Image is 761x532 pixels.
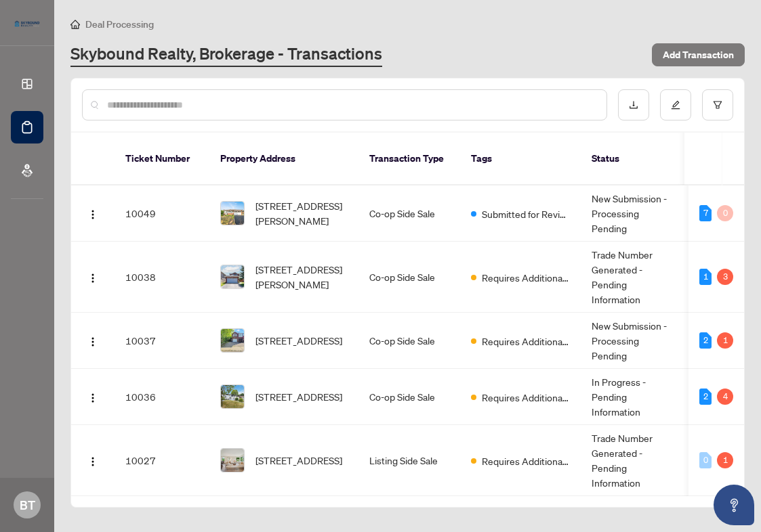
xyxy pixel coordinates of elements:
div: 0 [699,452,712,468]
td: New Submission - Processing Pending [581,185,682,242]
span: download [629,100,638,110]
div: 2 [699,332,712,349]
td: Listing Side Sale [358,425,460,496]
div: 1 [717,452,733,468]
span: Requires Additional Docs [482,334,570,349]
div: 2 [699,389,712,405]
div: 4 [717,389,733,405]
div: 0 [717,205,733,221]
span: Requires Additional Docs [482,270,570,285]
td: 10027 [115,425,209,496]
span: [STREET_ADDRESS] [255,389,342,404]
th: Property Address [209,133,358,185]
button: Logo [82,449,104,471]
button: Logo [82,202,104,224]
div: 1 [699,269,712,285]
img: thumbnail-img [221,385,244,408]
span: edit [671,100,680,110]
button: Logo [82,386,104,407]
td: Co-op Side Sale [358,185,460,242]
button: Logo [82,330,104,351]
img: thumbnail-img [221,202,244,225]
th: Status [581,133,682,185]
th: Tags [460,133,581,185]
img: thumbnail-img [221,265,244,288]
span: [STREET_ADDRESS] [255,453,342,468]
img: Logo [87,209,98,220]
th: Transaction Type [358,133,460,185]
img: logo [11,17,43,30]
div: 7 [699,205,712,221]
td: Trade Number Generated - Pending Information [581,425,682,496]
td: New Submission - Processing Pending [581,313,682,369]
img: Logo [87,273,98,284]
span: [STREET_ADDRESS] [255,333,342,348]
img: thumbnail-img [221,449,244,472]
button: download [618,89,649,120]
td: Trade Number Generated - Pending Information [581,242,682,313]
img: Logo [87,393,98,403]
span: Add Transaction [663,44,734,66]
img: Logo [87,456,98,467]
td: Co-op Side Sale [358,369,460,425]
td: 10037 [115,313,209,369]
span: [STREET_ADDRESS][PERSON_NAME] [255,262,348,292]
div: 3 [717,269,733,285]
button: Open asap [714,485,754,525]
span: BT [20,495,35,514]
img: Logo [87,336,98,347]
button: filter [702,89,733,120]
img: thumbnail-img [221,329,244,352]
span: filter [713,100,722,110]
td: 10038 [115,242,209,313]
span: Requires Additional Docs [482,453,570,468]
td: Co-op Side Sale [358,242,460,313]
div: 1 [717,332,733,349]
th: Ticket Number [115,133,209,185]
td: 10049 [115,185,209,242]
td: Co-op Side Sale [358,313,460,369]
td: In Progress - Pending Information [581,369,682,425]
button: edit [660,89,691,120]
button: Add Transaction [652,43,745,66]
span: Submitted for Review [482,206,570,221]
a: Skybound Realty, Brokerage - Transactions [70,43,382,67]
td: 10036 [115,369,209,425]
span: Deal Processing [85,18,154,30]
span: home [70,20,80,29]
span: [STREET_ADDRESS][PERSON_NAME] [255,198,348,228]
span: Requires Additional Docs [482,390,570,405]
button: Logo [82,266,104,288]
